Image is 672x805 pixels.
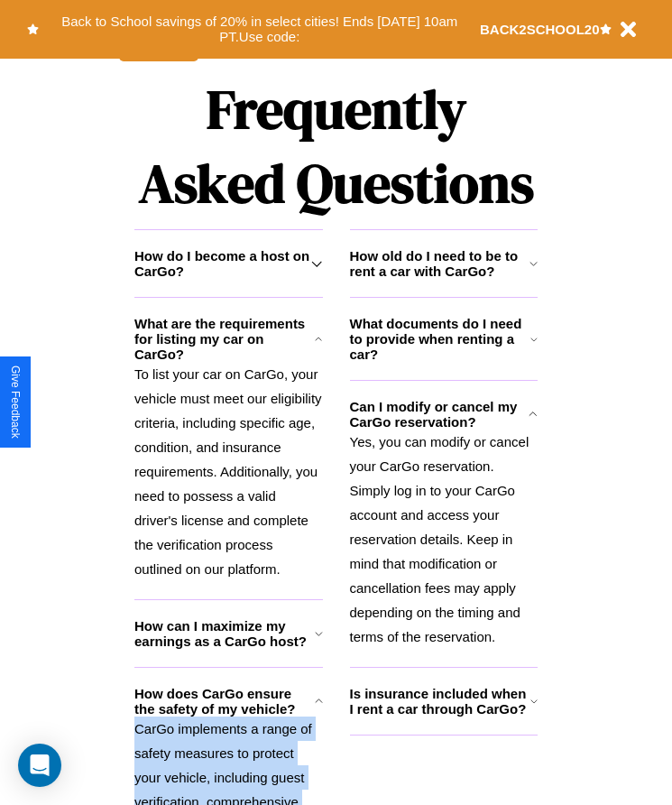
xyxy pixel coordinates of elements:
button: Back to School savings of 20% in select cities! Ends [DATE] 10am PT.Use code: [39,9,480,50]
h3: How can I maximize my earnings as a CarGo host? [134,618,315,649]
div: Open Intercom Messenger [18,744,61,787]
h3: Can I modify or cancel my CarGo reservation? [350,399,529,430]
h1: Frequently Asked Questions [134,63,538,229]
b: BACK2SCHOOL20 [480,22,600,37]
h3: What documents do I need to provide when renting a car? [350,316,531,362]
h3: Is insurance included when I rent a car through CarGo? [350,686,530,717]
p: To list your car on CarGo, your vehicle must meet our eligibility criteria, including specific ag... [134,362,323,581]
h3: What are the requirements for listing my car on CarGo? [134,316,315,362]
h3: How do I become a host on CarGo? [134,248,311,279]
h3: How old do I need to be to rent a car with CarGo? [350,248,529,279]
h3: How does CarGo ensure the safety of my vehicle? [134,686,315,717]
p: Yes, you can modify or cancel your CarGo reservation. Simply log in to your CarGo account and acc... [350,430,539,649]
div: Give Feedback [9,365,22,439]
